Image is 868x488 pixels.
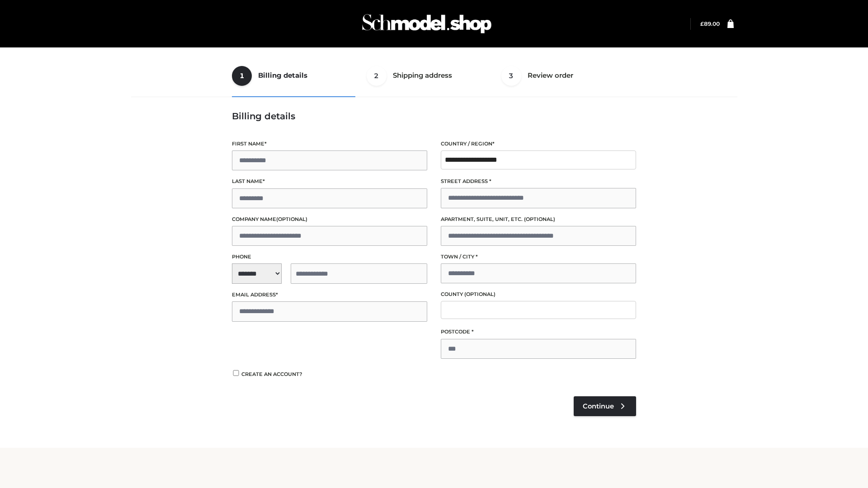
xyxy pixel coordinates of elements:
[464,291,495,297] span: (optional)
[276,216,307,222] span: (optional)
[241,371,302,377] span: Create an account?
[700,20,720,27] bdi: 89.00
[583,402,614,410] span: Continue
[232,253,427,261] label: Phone
[232,370,240,376] input: Create an account?
[524,216,555,222] span: (optional)
[232,177,427,186] label: Last name
[232,291,427,299] label: Email address
[232,140,427,148] label: First name
[441,177,636,186] label: Street address
[441,215,636,224] label: Apartment, suite, unit, etc.
[700,20,720,27] a: £89.00
[359,6,495,42] img: Schmodel Admin 964
[574,396,636,416] a: Continue
[232,111,636,122] h3: Billing details
[441,253,636,261] label: Town / City
[700,20,704,27] span: £
[232,215,427,224] label: Company name
[441,328,636,336] label: Postcode
[441,290,636,299] label: County
[441,140,636,148] label: Country / Region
